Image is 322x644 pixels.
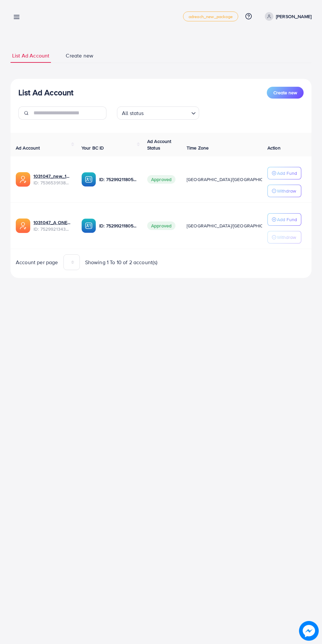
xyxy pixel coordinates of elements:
input: Search for option [146,107,189,118]
div: Search for option [117,106,199,120]
span: Ad Account Status [147,138,172,151]
h3: List Ad Account [18,88,73,97]
img: image [299,621,319,641]
a: adreach_new_package [183,11,238,21]
p: Add Fund [277,216,297,223]
span: Create new [66,52,93,59]
button: Add Fund [267,213,301,226]
span: List Ad Account [12,52,49,59]
button: Withdraw [267,231,301,243]
span: Approved [147,175,175,184]
p: Withdraw [277,233,296,241]
span: Account per page [16,259,58,266]
img: ic-ba-acc.ded83a64.svg [81,172,96,187]
span: Approved [147,221,175,230]
span: ID: 7529921343337742352 [34,226,71,232]
a: [PERSON_NAME] [262,12,311,21]
button: Withdraw [267,185,301,197]
span: Time Zone [187,145,209,151]
p: ID: 7529921180598337552 [99,222,137,230]
span: Showing 1 To 10 of 2 account(s) [85,259,158,266]
div: <span class='underline'>1031047_A ONE BEDDING_1753196436598</span></br>7529921343337742352 [34,219,71,233]
p: [PERSON_NAME] [276,12,311,20]
img: ic-ba-acc.ded83a64.svg [81,218,96,233]
p: Withdraw [277,187,296,195]
img: ic-ads-acc.e4c84228.svg [16,172,30,187]
p: ID: 7529921180598337552 [99,175,137,183]
span: adreach_new_package [189,14,233,19]
button: Create new [267,87,304,99]
span: Ad Account [16,145,40,151]
span: Create new [273,89,297,96]
img: ic-ads-acc.e4c84228.svg [16,218,30,233]
a: 1031047_A ONE BEDDING_1753196436598 [34,219,71,226]
span: [GEOGRAPHIC_DATA]/[GEOGRAPHIC_DATA] [187,176,278,183]
span: [GEOGRAPHIC_DATA]/[GEOGRAPHIC_DATA] [187,222,278,229]
div: <span class='underline'>1031047_new_1754737326433</span></br>7536539138628403201 [34,173,71,186]
span: ID: 7536539138628403201 [34,179,71,186]
button: Add Fund [267,167,301,179]
a: 1031047_new_1754737326433 [34,173,71,179]
span: Your BC ID [81,145,104,151]
p: Add Fund [277,169,297,177]
span: Action [267,145,281,151]
span: All status [121,108,145,118]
